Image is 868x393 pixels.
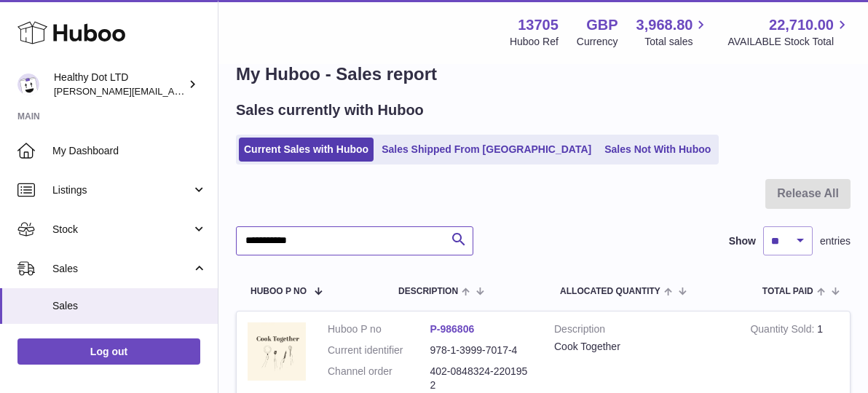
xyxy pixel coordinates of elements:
div: Huboo Ref [510,35,559,49]
span: [PERSON_NAME][EMAIL_ADDRESS][DOMAIN_NAME] [54,85,292,97]
span: Stock [52,223,192,237]
a: 22,710.00 AVAILABLE Stock Total [727,15,851,49]
span: Sales [52,262,192,276]
h2: Sales currently with Huboo [236,100,424,120]
dt: Channel order [328,365,430,392]
span: Add Manual Order [52,335,207,349]
span: AVAILABLE Stock Total [727,35,851,49]
span: Description [398,287,458,296]
span: Sales [52,299,207,313]
a: Log out [17,338,200,365]
dd: 402-0848324-2201952 [430,365,533,392]
img: Dorothy@healthydot.com [17,74,39,95]
dd: 978-1-3999-7017-4 [430,344,533,357]
label: Show [729,234,756,248]
span: Total sales [644,35,709,49]
span: ALLOCATED Quantity [560,287,660,296]
a: 3,968.80 Total sales [636,15,710,49]
dt: Current identifier [328,344,430,357]
span: Listings [52,183,192,197]
span: entries [820,234,851,248]
span: My Dashboard [52,144,207,158]
div: Cook Together [554,340,728,354]
a: Sales Shipped From [GEOGRAPHIC_DATA] [376,138,596,162]
a: Sales Not With Huboo [599,138,716,162]
strong: Quantity Sold [750,323,817,338]
div: Healthy Dot LTD [54,71,185,98]
h1: My Huboo - Sales report [236,63,851,86]
img: 1716545230.png [248,322,306,381]
div: Currency [577,35,618,49]
span: Huboo P no [250,287,307,296]
span: 3,968.80 [636,15,693,35]
a: Current Sales with Huboo [239,138,374,162]
dt: Huboo P no [328,322,430,336]
a: P-986806 [430,323,475,335]
span: 22,710.00 [769,15,834,35]
strong: Description [554,322,728,340]
strong: 13705 [518,15,559,35]
strong: GBP [586,15,618,35]
span: Total paid [762,287,813,296]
